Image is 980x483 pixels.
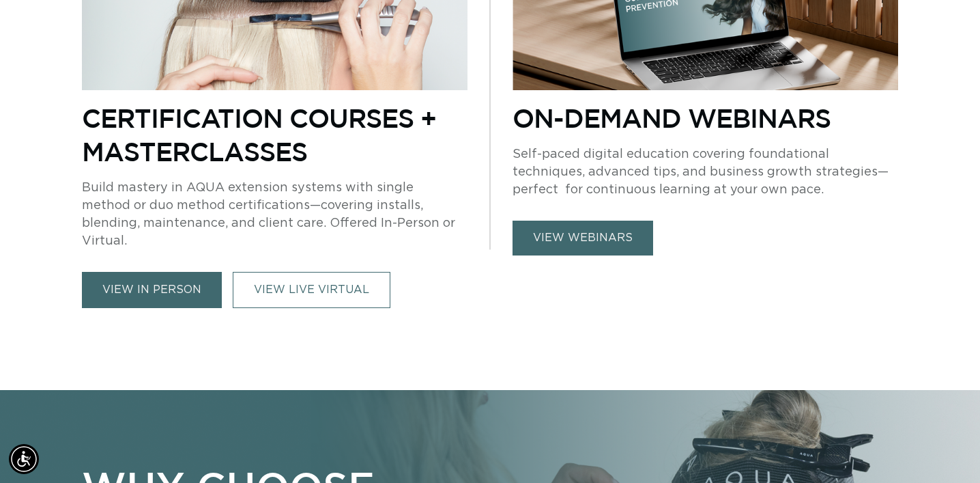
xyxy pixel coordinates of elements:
a: view in person [82,272,222,308]
div: Accessibility Menu [9,444,39,474]
p: Self-paced digital education covering foundational techniques, advanced tips, and business growth... [513,146,898,199]
a: VIEW LIVE VIRTUAL [233,272,390,308]
p: On-Demand Webinars [513,101,898,135]
a: view webinars [513,221,653,256]
p: Certification Courses + Masterclasses [82,101,467,168]
p: Build mastery in AQUA extension systems with single method or duo method certifications—covering ... [82,179,467,250]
